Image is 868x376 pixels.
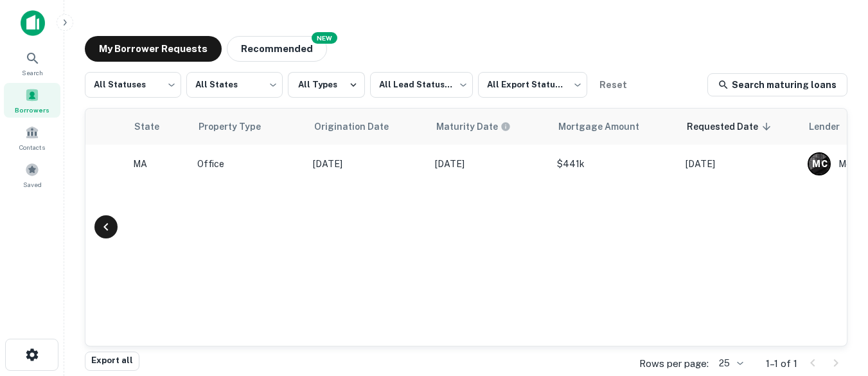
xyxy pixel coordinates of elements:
[714,354,745,373] div: 25
[22,67,43,78] span: Search
[85,68,181,102] div: All Statuses
[435,157,544,171] p: [DATE]
[429,109,551,145] th: Maturity dates displayed may be estimated. Please contact the lender for the most accurate maturi...
[558,119,656,134] span: Mortgage Amount
[4,157,60,192] a: Saved
[551,109,679,145] th: Mortgage Amount
[306,109,429,145] th: Origination Date
[288,72,365,98] button: All Types
[19,142,45,152] span: Contacts
[478,68,587,102] div: All Export Statuses
[686,157,795,171] p: [DATE]
[127,109,191,145] th: State
[687,119,775,134] span: Requested Date
[186,68,283,102] div: All States
[85,36,222,62] button: My Borrower Requests
[21,10,45,36] img: capitalize-icon.png
[809,119,856,134] span: Lender
[370,68,473,102] div: All Lead Statuses
[592,72,633,98] button: Reset
[707,73,847,96] a: Search maturing loans
[4,46,60,80] a: Search
[133,157,184,171] p: MA
[639,356,709,372] p: Rows per page:
[227,36,327,62] button: Recommended
[804,273,868,335] iframe: Chat Widget
[436,120,511,134] div: Maturity dates displayed may be estimated. Please contact the lender for the most accurate maturi...
[23,179,42,190] span: Saved
[134,119,176,134] span: State
[191,109,306,145] th: Property Type
[812,157,827,171] p: M C
[312,32,337,44] div: NEW
[766,356,797,372] p: 1–1 of 1
[15,105,49,115] span: Borrowers
[436,120,498,134] h6: Maturity Date
[436,120,527,134] span: Maturity dates displayed may be estimated. Please contact the lender for the most accurate maturi...
[557,157,673,171] p: $441k
[85,352,139,371] button: Export all
[197,157,300,171] p: Office
[314,119,405,134] span: Origination Date
[4,120,60,155] a: Contacts
[679,109,801,145] th: Requested Date
[199,119,278,134] span: Property Type
[4,83,60,118] a: Borrowers
[313,157,422,171] p: [DATE]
